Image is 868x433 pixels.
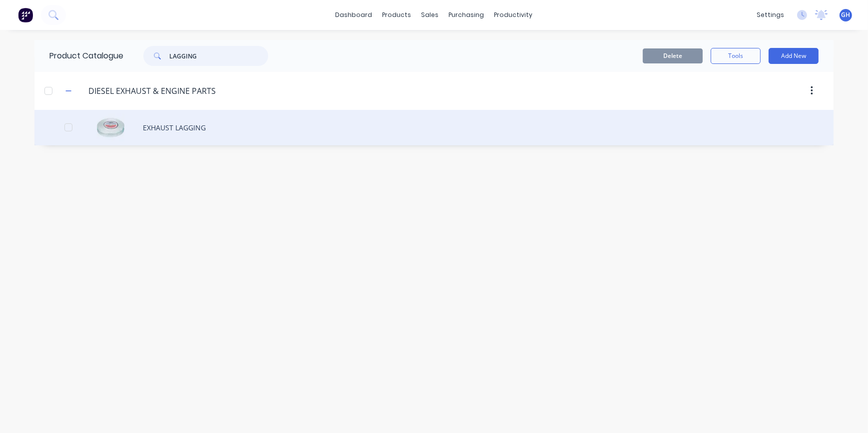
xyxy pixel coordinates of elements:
input: Enter category name [88,85,216,97]
div: sales [417,7,444,22]
a: dashboard [331,7,378,22]
div: purchasing [444,7,489,22]
div: EXHAUST LAGGINGEXHAUST LAGGING [34,110,834,145]
div: Product Catalogue [34,40,123,72]
span: GH [842,10,851,19]
button: Add New [769,48,819,64]
div: productivity [489,7,538,22]
div: products [378,7,417,22]
img: Factory [18,7,33,22]
button: Delete [643,48,703,63]
button: Tools [711,48,761,64]
input: Search... [169,46,268,66]
div: settings [752,7,789,22]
